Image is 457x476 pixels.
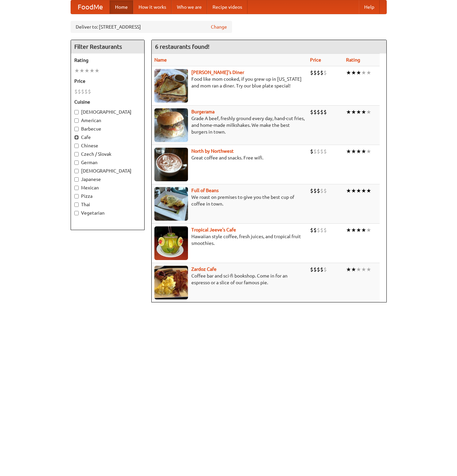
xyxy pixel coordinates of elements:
[366,226,371,234] li: ★
[155,43,210,50] ng-pluralize: 6 restaurants found!
[74,117,141,124] label: American
[346,148,351,155] li: ★
[74,151,141,157] label: Czech / Slovak
[191,227,236,232] a: Tropical Jeeve's Cafe
[346,108,351,116] li: ★
[351,69,356,76] li: ★
[74,203,79,207] input: Thai
[356,148,361,155] li: ★
[74,134,141,141] label: Cafe
[356,108,361,116] li: ★
[346,226,351,234] li: ★
[74,186,79,190] input: Mexican
[71,40,144,53] h4: Filter Restaurants
[320,148,323,155] li: $
[191,109,215,114] a: Burgerama
[74,109,141,115] label: [DEMOGRAPHIC_DATA]
[356,226,361,234] li: ★
[310,57,321,63] a: Price
[74,110,79,114] input: [DEMOGRAPHIC_DATA]
[317,187,320,194] li: $
[84,88,88,95] li: $
[310,108,313,116] li: $
[154,194,305,207] p: We roast on premises to give you the best cup of coffee in town.
[74,152,79,156] input: Czech / Slovak
[74,88,78,95] li: $
[346,57,360,63] a: Rating
[94,67,100,74] li: ★
[88,88,91,95] li: $
[320,226,323,234] li: $
[320,187,323,194] li: $
[84,67,89,74] li: ★
[313,266,317,273] li: $
[361,187,366,194] li: ★
[74,176,141,183] label: Japanese
[74,184,141,191] label: Mexican
[356,69,361,76] li: ★
[191,266,217,272] a: Zardoz Cafe
[313,69,317,76] li: $
[154,115,305,135] p: Grade A beef, freshly ground every day, hand-cut fries, and home-made milkshakes. We make the bes...
[81,88,84,95] li: $
[154,187,188,221] img: beans.jpg
[323,266,327,273] li: $
[320,108,323,116] li: $
[317,226,320,234] li: $
[74,193,141,199] label: Pizza
[351,148,356,155] li: ★
[74,210,141,216] label: Vegetarian
[317,108,320,116] li: $
[323,108,327,116] li: $
[74,67,79,74] li: ★
[74,99,141,105] h5: Cuisine
[346,69,351,76] li: ★
[366,148,371,155] li: ★
[320,266,323,273] li: $
[313,108,317,116] li: $
[310,266,313,273] li: $
[74,177,79,182] input: Japanese
[154,57,167,63] a: Name
[74,169,79,173] input: [DEMOGRAPHIC_DATA]
[74,78,141,84] h5: Price
[71,21,232,33] div: Deliver to: [STREET_ADDRESS]
[154,272,305,286] p: Coffee bar and sci-fi bookshop. Come in for an espresso or a slice of our famous pie.
[74,135,79,140] input: Cafe
[74,127,79,131] input: Barbecue
[172,0,207,14] a: Who we are
[74,144,79,148] input: Chinese
[154,154,305,161] p: Great coffee and snacks. Free wifi.
[191,70,244,75] a: [PERSON_NAME]'s Diner
[154,108,188,142] img: burgerama.jpg
[320,69,323,76] li: $
[154,226,188,260] img: jeeves.jpg
[323,69,327,76] li: $
[366,266,371,273] li: ★
[317,148,320,155] li: $
[154,69,188,103] img: sallys.jpg
[71,0,110,14] a: FoodMe
[191,188,219,193] a: Full of Beans
[191,148,234,154] b: North by Northwest
[346,187,351,194] li: ★
[133,0,172,14] a: How it works
[154,148,188,181] img: north.jpg
[351,187,356,194] li: ★
[74,142,141,149] label: Chinese
[154,266,188,299] img: zardoz.jpg
[89,67,94,74] li: ★
[361,226,366,234] li: ★
[323,187,327,194] li: $
[74,159,141,166] label: German
[207,0,247,14] a: Recipe videos
[74,57,141,64] h5: Rating
[356,266,361,273] li: ★
[366,187,371,194] li: ★
[74,201,141,208] label: Thai
[78,88,81,95] li: $
[361,108,366,116] li: ★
